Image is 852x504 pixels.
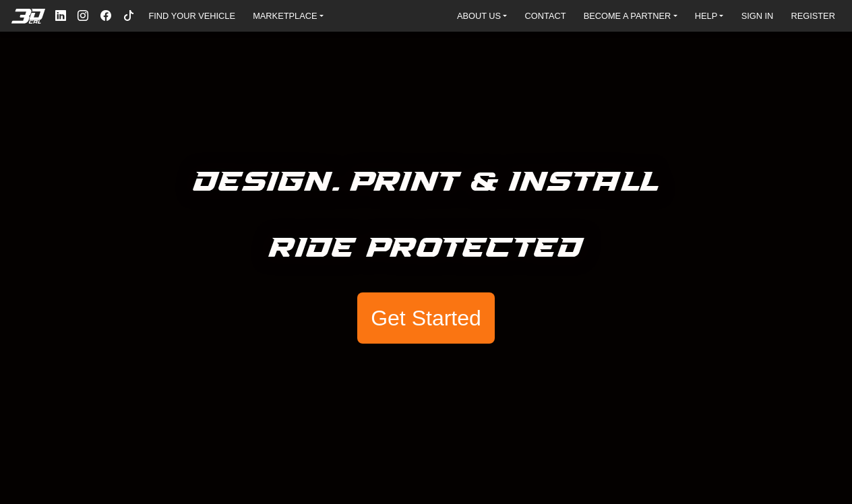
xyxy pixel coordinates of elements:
[736,7,779,25] a: SIGN IN
[520,7,572,25] a: CONTACT
[452,7,512,25] a: ABOUT US
[690,7,729,25] a: HELP
[269,226,584,271] h5: Ride Protected
[357,292,495,344] button: Get Started
[193,160,659,205] h5: Design. Print & Install
[144,7,241,25] a: FIND YOUR VEHICLE
[785,7,840,25] a: REGISTER
[578,7,683,25] a: BECOME A PARTNER
[247,7,329,25] a: MARKETPLACE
